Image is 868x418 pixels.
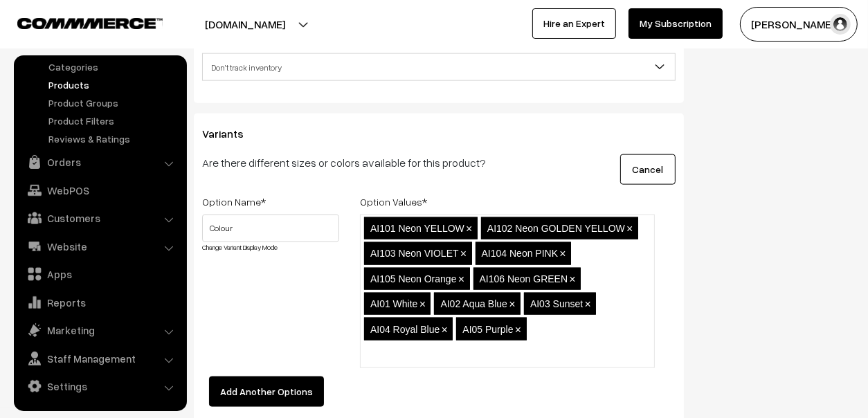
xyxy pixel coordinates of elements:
span: × [585,298,591,310]
a: Reviews & Ratings [45,131,182,146]
span: × [626,223,633,235]
span: Variants [202,127,260,140]
a: Orders [17,149,182,174]
a: Reports [17,290,182,315]
span: × [442,324,448,336]
span: AI03 Sunset [530,298,583,309]
span: AI101 Neon YELLOW [370,223,464,234]
a: WebPOS [17,178,182,203]
span: AI104 Neon PINK [482,248,559,259]
label: Option Values [360,194,427,209]
span: AI105 Neon Orange [370,273,457,284]
input: Option Name [202,215,339,242]
a: Products [45,78,182,92]
span: AI02 Aqua Blue [440,298,507,309]
span: AI106 Neon GREEN [480,273,568,284]
a: Product Groups [45,96,182,110]
a: Apps [17,262,182,287]
span: AI05 Purple [462,324,513,335]
span: × [419,298,426,310]
span: × [515,324,521,336]
img: COMMMERCE [17,18,163,28]
a: Product Filters [45,113,182,128]
span: × [466,223,472,235]
span: × [559,248,566,260]
a: Website [17,234,182,259]
a: Categories [45,60,182,74]
button: [PERSON_NAME]… [740,7,858,42]
button: Cancel [620,154,676,185]
button: Add Another Options [209,376,324,407]
a: Hire an Expert [532,8,616,39]
a: Staff Management [17,346,182,371]
span: Don't track inventory [203,55,675,80]
a: Marketing [17,318,182,343]
span: × [509,298,515,310]
span: AI102 Neon GOLDEN YELLOW [487,223,625,234]
a: My Subscription [629,8,723,39]
a: COMMMERCE [17,14,138,30]
a: Change Variant Display Mode [202,243,278,251]
p: Are there different sizes or colors available for this product? [202,154,511,171]
span: AI103 Neon VIOLET [370,248,459,259]
a: Settings [17,374,182,399]
button: [DOMAIN_NAME] [156,7,334,42]
a: Customers [17,206,182,230]
img: user [830,14,851,35]
span: × [569,273,575,285]
span: AI04 Royal Blue [370,324,440,335]
label: Option Name [202,194,266,209]
span: AI01 White [370,298,417,309]
span: × [460,248,467,260]
span: Don't track inventory [202,53,676,81]
span: × [458,273,464,285]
